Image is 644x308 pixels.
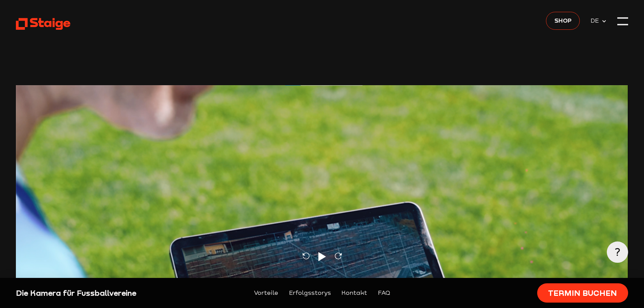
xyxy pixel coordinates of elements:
[289,288,331,298] a: Erfolgsstorys
[16,288,163,299] div: Die Kamera für Fussballvereine
[537,283,628,303] a: Termin buchen
[378,288,390,298] a: FAQ
[554,16,572,25] span: Shop
[254,288,278,298] a: Vorteile
[341,288,367,298] a: Kontakt
[546,12,580,30] a: Shop
[591,16,601,25] span: DE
